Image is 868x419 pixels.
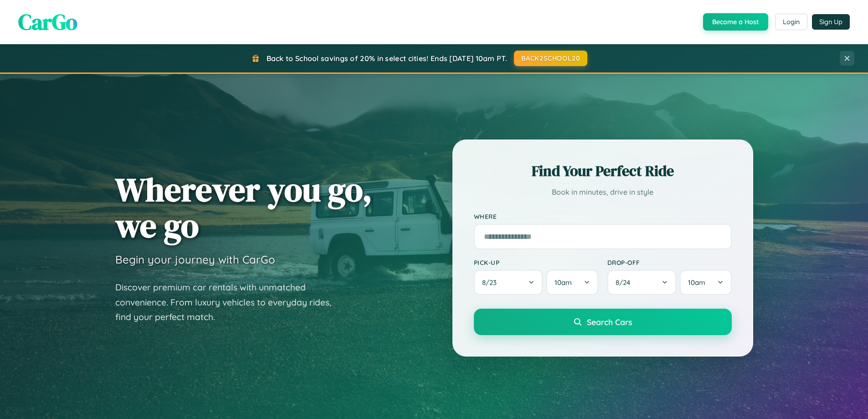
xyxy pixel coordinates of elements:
span: 10am [555,278,572,287]
label: Pick-up [474,259,598,266]
h1: Wherever you go, we go [115,171,372,243]
button: BACK2SCHOOL20 [514,51,587,66]
p: Book in minutes, drive in style [474,186,732,199]
button: 8/24 [607,270,677,295]
p: Discover premium car rentals with unmatched convenience. From luxury vehicles to everyday rides, ... [115,280,343,325]
button: 10am [680,270,731,295]
button: Search Cars [474,309,732,335]
span: 8 / 24 [616,278,635,287]
span: 10am [688,278,705,287]
span: 8 / 23 [482,278,501,287]
span: CarGo [18,7,77,37]
button: 8/23 [474,270,543,295]
span: Search Cars [587,317,632,327]
h3: Begin your journey with CarGo [115,253,275,266]
button: Login [775,14,807,30]
button: Become a Host [703,13,768,31]
label: Where [474,212,732,220]
button: 10am [546,270,598,295]
span: Back to School savings of 20% in select cities! Ends [DATE] 10am PT. [267,54,507,63]
h2: Find Your Perfect Ride [474,161,732,181]
button: Sign Up [812,14,850,30]
label: Drop-off [607,259,732,266]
